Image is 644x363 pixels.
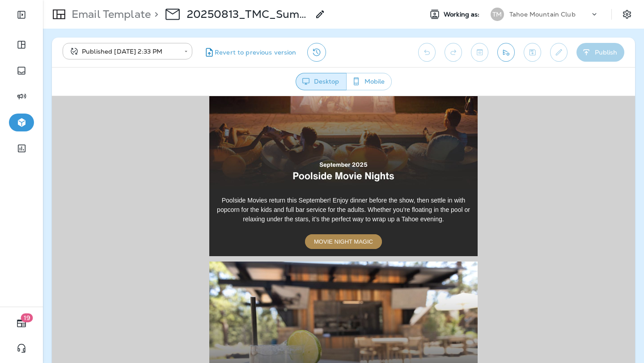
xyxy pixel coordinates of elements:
span: 19 [21,313,33,322]
div: TM [491,8,504,21]
span: Revert to previous version [215,48,297,57]
button: Mobile [346,73,392,90]
p: Tahoe Mountain Club [509,11,576,18]
img: TT20252.jpg [157,165,426,322]
button: Revert to previous version [199,43,300,62]
p: > [151,8,158,21]
button: Expand Sidebar [9,6,34,24]
p: 20250813_TMC_SummersNotOver [187,8,309,21]
span: MOVIE NIGHT MAGIC [262,142,321,149]
button: Send test email [497,43,515,62]
p: Poolside Movies return this September! Enjoy dinner before the show, then settle in with popcorn ... [164,100,419,128]
a: MOVIE NIGHT MAGIC [253,138,330,153]
p: Email Template [68,8,151,21]
span: Working as: [444,11,482,18]
div: Published [DATE] 2:33 PM [69,47,178,56]
button: 19 [9,314,34,332]
button: Desktop [296,73,347,90]
button: View Changelog [307,43,326,62]
button: Settings [619,6,635,22]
